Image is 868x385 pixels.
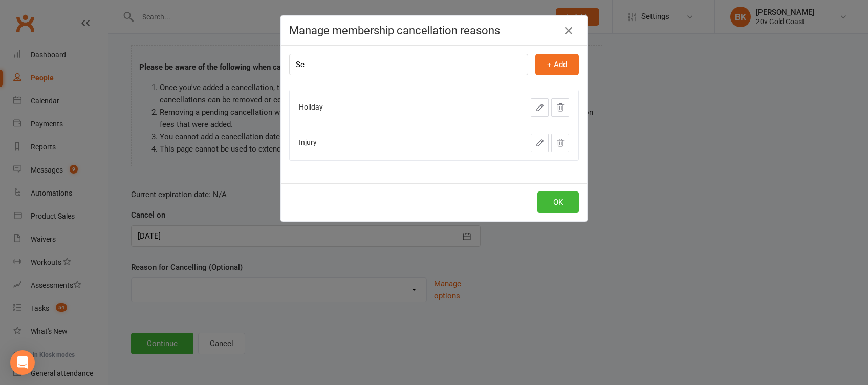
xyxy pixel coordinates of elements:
[289,54,528,75] input: Enter cancellation reason
[535,54,579,75] button: + Add
[299,103,323,111] span: Holiday
[299,138,317,146] span: Injury
[560,23,577,39] button: Close
[289,24,579,37] h4: Manage membership cancellation reasons
[537,191,579,213] button: OK
[10,350,35,375] div: Open Intercom Messenger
